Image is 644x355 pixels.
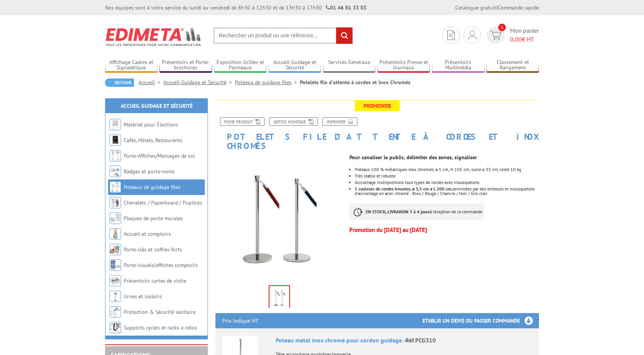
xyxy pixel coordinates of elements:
[124,230,171,237] a: Accueil et comptoirs
[124,309,196,315] a: Protection & Sécurité sanitaire
[214,59,266,72] a: Exposition Grilles et Panneaux
[214,27,353,44] input: Rechercher un produit ou une référence...
[510,35,539,44] span: € HT
[110,259,121,271] img: Porte-visuels/affiches comptoirs
[110,228,121,240] img: Accueil et comptoirs
[269,286,289,310] img: poteaux_de_guidage_pcg310.jpg
[405,336,436,344] span: Réf.PCG310
[323,59,376,72] a: Services Généraux
[355,180,539,185] li: Accrochage multipositions tous types de cordes avec mousquetons.
[124,262,198,269] a: Porte-visuels/affiches comptoirs
[349,228,539,232] p: Promotion du [DATE] au [DATE]
[124,246,182,253] a: Porte-clés et coffres-forts
[124,152,195,159] a: Porte-Affiches/Messages de sol
[486,59,539,72] a: Classement et Rangement
[215,154,344,283] img: poteaux_de_guidage_pcg310.jpg
[105,23,202,51] img: Edimeta
[355,167,539,172] li: Poteaux 100 % métalliques Inox chromés, ø 5 cm, H 105 cm, socle ø 33 cm, lesté 10 kg
[163,79,235,86] a: Accueil Guidage et Sécurité
[378,59,430,72] a: Présentoirs Presse et Journaux
[105,78,134,87] a: Retour
[124,184,180,190] a: Poteaux de guidage files
[139,79,163,86] a: Accueil
[447,30,455,40] img: devis rapide
[124,121,178,128] a: Matériel pour Élections
[422,313,539,328] h3: Etablir un devis ou passer commande
[349,154,477,161] strong: Pour canaliser le public, délimiter des zones, signaliser
[124,293,162,300] a: Urnes et isoloirs
[110,119,121,130] img: Matériel pour Élections
[110,213,121,224] img: Plaques de porte murales
[220,117,265,126] a: Fiche produit
[110,134,121,146] img: Cafés, Hôtels, Restaurants
[110,306,121,318] img: Protection & Sécurité sanitaire
[269,59,321,72] a: Accueil Guidage et Sécurité
[110,181,121,193] img: Poteaux de guidage files
[124,215,183,222] a: Plaques de porte murales
[159,59,212,72] a: Présentoirs et Porte-brochures
[326,4,367,11] strong: 01 46 81 33 03
[355,187,539,196] li: terminées par des embouts et mousquetons d'accrochage en acier chromé : Bleu / Rouge / Chanvre / ...
[124,199,202,206] a: Chevalets / Paperboard / Pupitres
[121,102,193,109] a: Accueil Guidage et Sécurité
[355,174,539,178] li: Très stable et robuste.
[336,27,352,44] input: rechercher
[497,4,539,11] a: Commande rapide
[355,186,453,192] strong: 5 couleurs de cordes tressées, ø 3,5 cm x L 200 cm,
[105,4,367,11] div: Nos équipes sont à votre service du lundi au vendredi de 8h30 à 12h30 et de 13h30 à 17h30
[110,275,121,286] img: Présentoirs cartes de visite
[124,168,175,175] a: Badges et porte-noms
[455,4,539,11] div: |
[432,59,485,72] a: Présentoirs Multimédia
[124,137,182,144] a: Cafés, Hôtels, Restaurants
[322,117,357,126] a: Imprimer
[124,324,197,331] a: Supports cycles et racks à vélos
[366,209,430,214] strong: EN STOCK, LIVRAISON 3 à 4 jours
[110,166,121,177] img: Badges et porte-noms
[468,30,477,40] img: devis rapide
[510,35,522,43] span: 0,00
[355,101,400,111] span: Promoweb
[110,322,121,333] img: Supports cycles et racks à vélos
[269,117,318,126] a: Notice Montage
[110,244,121,255] img: Porte-clés et coffres-forts
[510,26,539,44] span: Mon panier
[110,197,121,208] img: Chevalets / Paperboard / Pupitres
[124,277,186,284] a: Présentoirs cartes de visite
[455,4,496,11] a: Catalogue gratuit
[110,150,121,162] img: Porte-Affiches/Messages de sol
[300,78,410,86] li: Potelets file d'attente à cordes et Inox Chromés
[498,24,506,31] span: 0
[235,79,300,86] a: Poteaux de guidage files
[222,313,258,328] p: Prix indiqué HT
[490,31,501,40] img: devis rapide
[110,291,121,302] img: Urnes et isoloirs
[485,26,539,44] a: devis rapide 0 Mon panier 0,00€ HT
[349,203,484,220] p: à réception de la commande
[276,336,532,345] div: Poteau métal inox chromé pour cordon guidage -
[105,59,158,72] a: Affichage Cadres et Signalétique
